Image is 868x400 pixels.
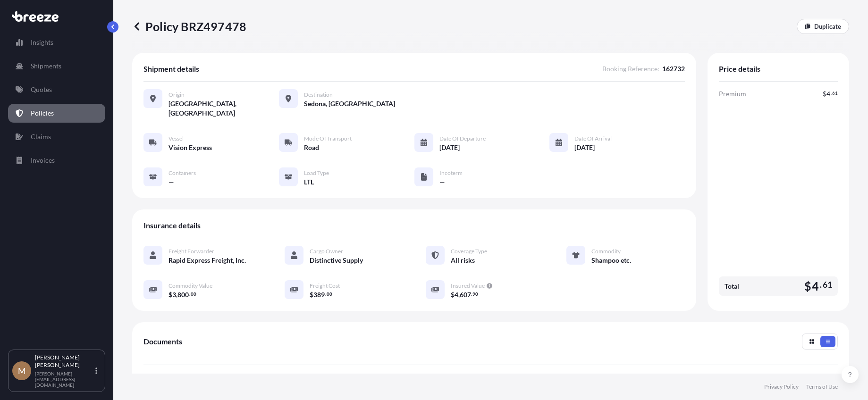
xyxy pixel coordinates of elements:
span: . [831,92,832,95]
span: Date of Departure [439,135,486,142]
span: All risks [451,256,475,265]
span: LTL [304,177,314,187]
span: Insurance details [143,221,201,230]
span: Vessel [169,135,184,142]
span: Vision Express [169,143,212,152]
p: Policy BRZ497478 [132,19,246,34]
span: Booking Reference : [602,64,659,74]
p: [PERSON_NAME] [PERSON_NAME] [35,354,93,369]
a: Duplicate [797,19,849,34]
span: Freight Cost [310,282,340,290]
span: Date of Arrival [574,135,612,142]
span: . [820,282,822,288]
span: 61 [823,282,832,288]
span: M [18,366,26,375]
a: Quotes [8,80,105,99]
span: Freight Forwarder [169,248,214,255]
p: Quotes [31,85,52,94]
span: $ [823,91,826,97]
span: $ [804,280,811,292]
span: Documents [143,337,182,346]
span: Premium [719,89,746,99]
span: [DATE] [439,143,460,152]
a: Invoices [8,151,105,170]
span: 607 [460,292,471,298]
p: Invoices [31,156,55,165]
p: Shipments [31,61,61,71]
span: Containers [169,169,196,177]
p: Duplicate [814,22,841,31]
p: Insights [31,38,53,47]
span: Road [304,143,319,152]
span: 00 [191,292,196,296]
span: Shampoo etc. [591,256,631,265]
span: Commodity [591,248,621,255]
span: Load Type [304,169,329,177]
span: — [169,177,174,187]
span: 389 [313,292,325,298]
span: , [458,292,460,298]
p: Claims [31,132,51,142]
span: Sedona, [GEOGRAPHIC_DATA] [304,99,395,108]
span: 90 [472,292,478,296]
span: Price details [719,64,760,74]
span: Mode of Transport [304,135,352,142]
span: 162732 [662,64,685,74]
span: 61 [832,92,838,95]
span: 4 [455,292,458,298]
span: Coverage Type [451,248,487,255]
span: Shipment details [143,64,199,74]
a: Shipments [8,57,105,75]
span: Destination [304,91,333,99]
span: $ [310,292,313,298]
span: Rapid Express Freight, Inc. [169,256,246,265]
p: Policies [31,108,54,118]
a: Insights [8,33,105,52]
span: Total [725,282,739,291]
span: 3 [172,292,176,298]
span: . [189,292,190,296]
span: [GEOGRAPHIC_DATA], [GEOGRAPHIC_DATA] [169,99,279,118]
span: Commodity Value [169,282,212,290]
a: Terms of Use [806,383,838,391]
span: Insured Value [451,282,485,290]
a: Privacy Policy [764,383,799,391]
span: . [325,292,326,296]
p: [PERSON_NAME][EMAIL_ADDRESS][DOMAIN_NAME] [35,371,93,388]
span: Distinctive Supply [310,256,363,265]
span: $ [169,292,172,298]
span: . [471,292,472,296]
a: Policies [8,104,105,123]
span: 800 [177,292,189,298]
span: Incoterm [439,169,463,177]
span: , [176,292,177,298]
span: Origin [169,91,185,99]
span: 4 [812,280,819,292]
span: [DATE] [574,143,595,152]
a: Claims [8,127,105,146]
span: — [439,177,445,187]
span: 4 [826,91,830,97]
span: Cargo Owner [310,248,343,255]
span: 00 [327,292,332,296]
span: $ [451,292,455,298]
